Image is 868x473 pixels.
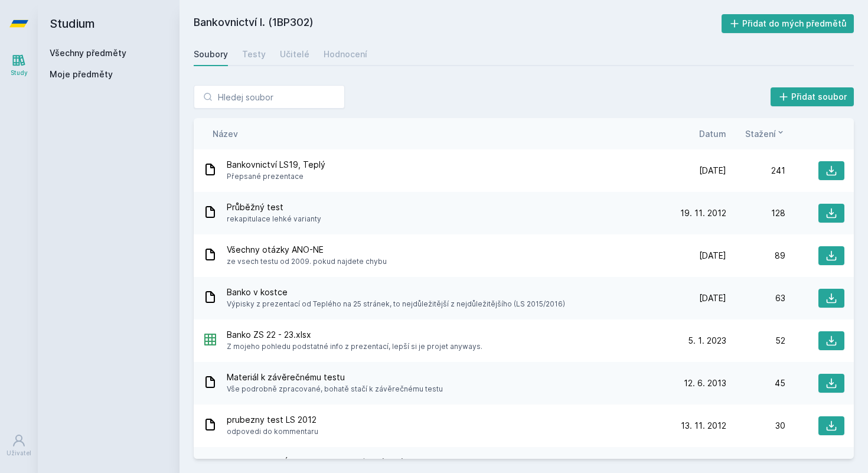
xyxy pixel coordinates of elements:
[726,165,785,177] div: 241
[227,286,565,298] span: Banko v kostce
[194,43,228,66] a: Soubory
[6,449,31,458] div: Uživatel
[11,68,28,77] div: Study
[726,207,785,219] div: 128
[213,128,238,140] button: Název
[227,298,565,310] span: Výpisky z prezentací od Teplého na 25 stránek, to nejdůležitější z nejdůležitějšího (LS 2015/2016)
[280,48,309,60] div: Učitelé
[227,341,482,353] span: Z mojeho pohledu podstatné info z prezentací, lepší si je projet anyways.
[227,213,321,225] span: rekapitulace lehké varianty
[227,383,443,395] span: Vše podrobně zpracované, bohatě stačí k závěrečnému testu
[50,48,126,58] a: Všechny předměty
[684,377,726,389] span: 12. 6. 2013
[227,371,443,383] span: Materiál k závěrečnému testu
[745,128,785,140] button: Stažení
[227,159,325,171] span: Bankovnictví LS19, Teplý
[699,128,726,140] button: Datum
[699,250,726,262] span: [DATE]
[324,43,367,66] a: Hodnocení
[2,428,35,464] a: Uživatel
[699,165,726,177] span: [DATE]
[745,128,776,140] span: Stažení
[726,420,785,432] div: 30
[242,48,266,60] div: Testy
[324,48,367,60] div: Hodnocení
[726,377,785,389] div: 45
[699,292,726,304] span: [DATE]
[227,329,482,341] span: Banko ZS 22 - 23.xlsx
[2,47,35,83] a: Study
[227,201,321,213] span: Průběžný test
[194,48,228,60] div: Soubory
[227,244,387,256] span: Všechny otázky ANO-NE
[194,85,345,109] input: Hledej soubor
[726,292,785,304] div: 63
[726,335,785,347] div: 52
[722,14,854,33] button: Přidat do mých předmětů
[50,68,113,80] span: Moje předměty
[681,420,726,432] span: 13. 11. 2012
[242,43,266,66] a: Testy
[688,335,726,347] span: 5. 1. 2023
[227,456,524,468] span: BANKOVNICTVÍ I. - všechny přednášky (1-10).docx
[680,207,726,219] span: 19. 11. 2012
[726,250,785,262] div: 89
[280,43,309,66] a: Učitelé
[227,414,318,426] span: prubezny test LS 2012
[227,171,325,182] span: Přepsané prezentace
[227,256,387,268] span: ze vsech testu od 2009. pokud najdete chybu
[227,426,318,438] span: odpovedi do kommentaru
[771,87,854,106] button: Přidat soubor
[203,332,217,350] div: XLSX
[194,14,722,33] h2: Bankovnictví I. (1BP302)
